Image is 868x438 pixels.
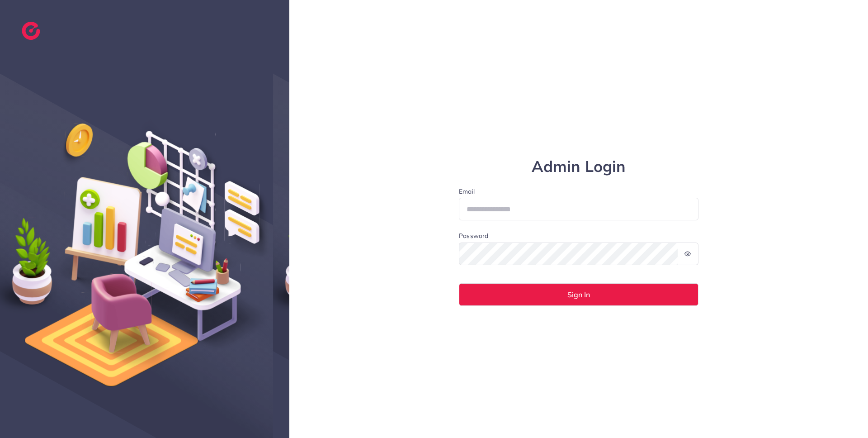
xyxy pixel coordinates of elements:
[459,283,698,306] button: Sign In
[567,291,590,298] span: Sign In
[459,187,698,196] label: Email
[459,231,488,240] label: Password
[22,22,40,40] img: logo
[459,157,698,176] h1: Admin Login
